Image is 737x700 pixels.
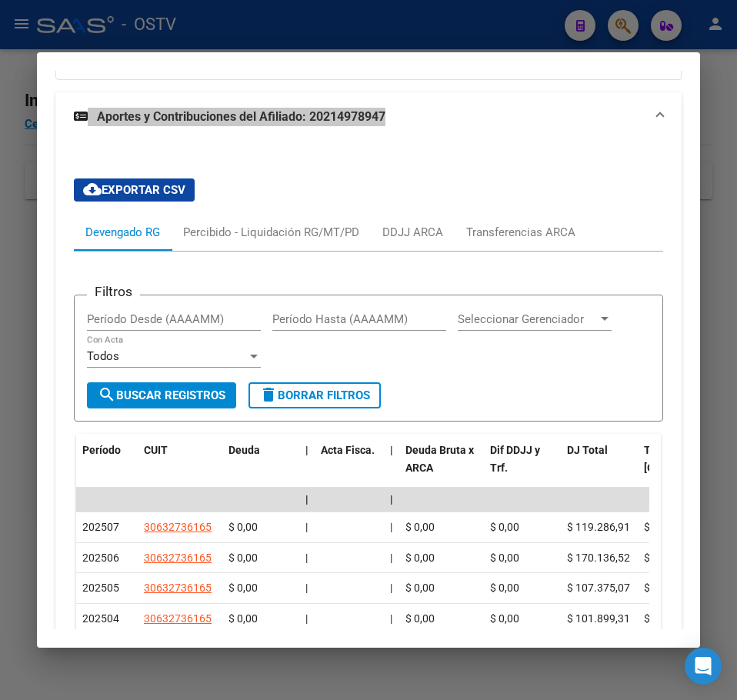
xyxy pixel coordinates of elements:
[87,382,236,408] button: Buscar Registros
[638,434,715,502] datatable-header-cell: Tot. Trf. Bruto
[222,434,299,502] datatable-header-cell: Deuda
[83,183,185,197] span: Exportar CSV
[390,552,392,564] span: |
[490,552,519,564] span: $ 0,00
[98,388,225,402] span: Buscar Registros
[138,434,222,502] datatable-header-cell: CUIT
[183,224,359,241] div: Percibido - Liquidación RG/MT/PD
[315,434,384,502] datatable-header-cell: Acta Fisca.
[490,582,519,594] span: $ 0,00
[305,521,308,533] span: |
[405,552,435,564] span: $ 0,00
[259,388,370,402] span: Borrar Filtros
[484,434,561,502] datatable-header-cell: Dif DDJJ y Trf.
[228,521,258,533] span: $ 0,00
[98,385,116,404] mat-icon: search
[82,444,121,456] span: Período
[144,521,212,533] span: 30632736165
[567,582,630,594] span: $ 107.375,07
[567,444,608,456] span: DJ Total
[567,521,630,533] span: $ 119.286,91
[228,444,260,456] span: Deuda
[644,521,707,533] span: $ 119.286,91
[248,382,381,408] button: Borrar Filtros
[82,521,119,533] span: 202507
[384,434,399,502] datatable-header-cell: |
[305,444,308,456] span: |
[144,552,212,564] span: 30632736165
[405,521,435,533] span: $ 0,00
[82,612,119,625] span: 202504
[305,552,308,564] span: |
[228,582,258,594] span: $ 0,00
[382,224,443,241] div: DDJJ ARCA
[76,434,138,502] datatable-header-cell: Período
[644,582,707,594] span: $ 107.375,07
[305,582,308,594] span: |
[144,582,212,594] span: 30632736165
[567,612,630,625] span: $ 101.899,31
[405,582,435,594] span: $ 0,00
[299,434,315,502] datatable-header-cell: |
[87,283,140,300] h3: Filtros
[82,582,119,594] span: 202505
[87,349,119,363] span: Todos
[390,521,392,533] span: |
[399,434,484,502] datatable-header-cell: Deuda Bruta x ARCA
[466,224,575,241] div: Transferencias ARCA
[490,444,540,474] span: Dif DDJJ y Trf.
[490,521,519,533] span: $ 0,00
[561,434,638,502] datatable-header-cell: DJ Total
[144,612,212,625] span: 30632736165
[321,444,375,456] span: Acta Fisca.
[228,552,258,564] span: $ 0,00
[644,612,707,625] span: $ 101.899,31
[259,385,278,404] mat-icon: delete
[55,92,682,142] mat-expansion-panel-header: Aportes y Contribuciones del Afiliado: 20214978947
[83,180,102,198] mat-icon: cloud_download
[305,612,308,625] span: |
[390,612,392,625] span: |
[228,612,258,625] span: $ 0,00
[644,552,707,564] span: $ 170.136,52
[405,444,474,474] span: Deuda Bruta x ARCA
[74,178,195,202] button: Exportar CSV
[97,109,385,124] span: Aportes y Contribuciones del Afiliado: 20214978947
[390,493,393,505] span: |
[144,444,168,456] span: CUIT
[567,552,630,564] span: $ 170.136,52
[85,224,160,241] div: Devengado RG
[390,444,393,456] span: |
[685,648,722,685] div: Open Intercom Messenger
[82,552,119,564] span: 202506
[458,312,598,326] span: Seleccionar Gerenciador
[490,612,519,625] span: $ 0,00
[405,612,435,625] span: $ 0,00
[390,582,392,594] span: |
[305,493,308,505] span: |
